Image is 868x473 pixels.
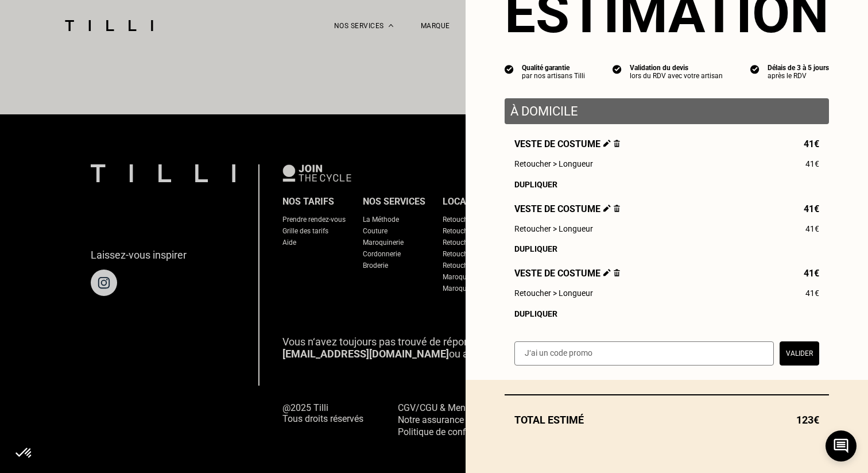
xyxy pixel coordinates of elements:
div: par nos artisans Tilli [522,72,585,80]
span: Veste de costume [514,203,620,214]
div: lors du RDV avec votre artisan [630,72,723,80]
span: 41€ [804,203,819,214]
span: 41€ [804,268,819,279]
div: Qualité garantie [522,64,585,72]
span: Veste de costume [514,139,620,149]
img: Supprimer [614,140,620,147]
div: après le RDV [768,72,829,80]
div: Dupliquer [514,244,819,253]
span: Veste de costume [514,268,620,279]
span: 41€ [805,289,819,298]
div: Total estimé [505,414,829,426]
div: Délais de 3 à 5 jours [768,64,829,72]
img: Éditer [603,269,611,276]
img: Éditer [603,140,611,147]
span: Retoucher > Longueur [514,224,593,233]
img: icon list info [505,64,514,74]
div: Validation du devis [630,64,723,72]
div: Dupliquer [514,180,819,189]
button: Valider [780,341,819,366]
img: icon list info [750,64,759,74]
input: J‘ai un code promo [514,341,774,366]
p: À domicile [510,104,823,118]
img: Supprimer [614,205,620,212]
img: icon list info [613,64,622,74]
div: Dupliquer [514,309,819,318]
span: 123€ [796,414,819,426]
span: 41€ [805,159,819,168]
img: Supprimer [614,269,620,276]
span: Retoucher > Longueur [514,289,593,298]
span: 41€ [805,224,819,233]
span: 41€ [804,139,819,149]
img: Éditer [603,205,611,212]
span: Retoucher > Longueur [514,159,593,168]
